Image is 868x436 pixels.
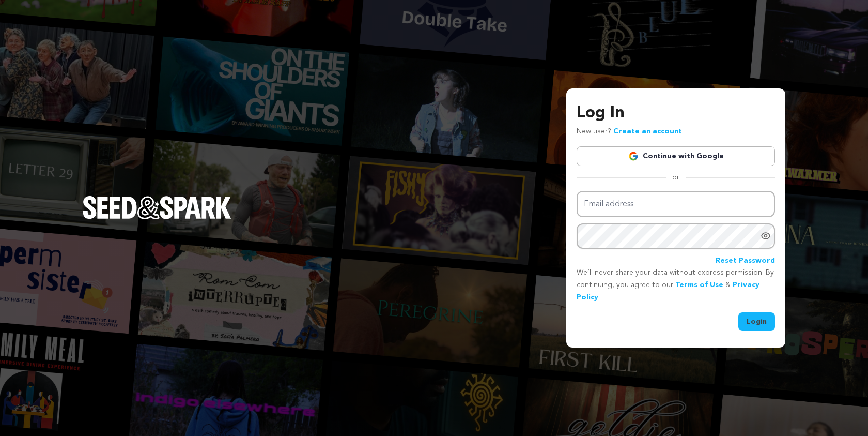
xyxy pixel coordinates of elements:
a: Show password as plain text. Warning: this will display your password on the screen. [761,231,771,241]
a: Continue with Google [577,146,775,166]
a: Privacy Policy [577,281,760,301]
a: Terms of Use [675,281,723,289]
a: Reset Password [716,255,775,267]
input: Email address [577,191,775,217]
p: New user? [577,126,682,138]
p: We’ll never share your data without express permission. By continuing, you agree to our & . [577,267,775,304]
span: or [666,172,686,183]
img: Seed&Spark Logo [83,196,231,219]
h3: Log In [577,101,775,126]
button: Login [738,312,775,331]
a: Seed&Spark Homepage [83,196,231,239]
img: Google logo [628,151,639,161]
a: Create an account [613,128,682,135]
